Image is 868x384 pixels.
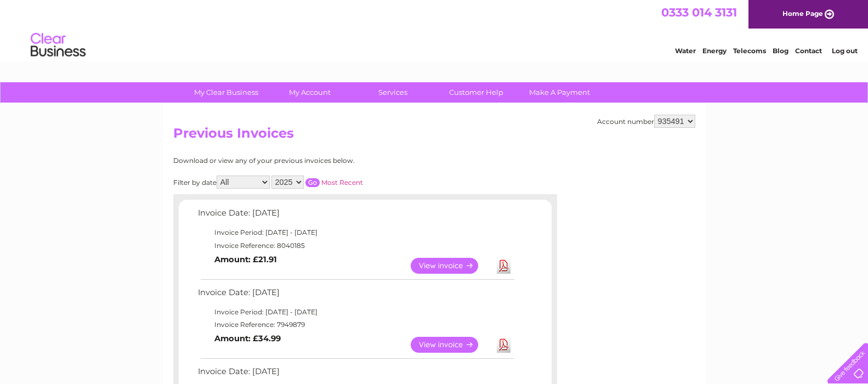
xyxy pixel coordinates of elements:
[195,239,516,252] td: Invoice Reference: 8040185
[431,82,521,103] a: Customer Help
[321,178,363,187] a: Most Recent
[195,318,516,331] td: Invoice Reference: 7949879
[795,47,822,55] a: Contact
[264,82,355,103] a: My Account
[661,5,737,19] a: 0333 014 3131
[675,47,696,55] a: Water
[195,306,516,319] td: Invoice Period: [DATE] - [DATE]
[30,29,86,62] img: logo.png
[702,47,727,55] a: Energy
[733,47,766,55] a: Telecoms
[195,206,516,226] td: Invoice Date: [DATE]
[173,157,461,165] div: Download or view any of your previous invoices below.
[195,226,516,239] td: Invoice Period: [DATE] - [DATE]
[214,334,281,343] b: Amount: £34.99
[597,115,695,128] div: Account number
[497,258,510,274] a: Download
[514,82,605,103] a: Make A Payment
[173,176,461,189] div: Filter by date
[773,47,788,55] a: Blog
[173,126,695,146] h2: Previous Invoices
[832,47,858,55] a: Log out
[181,82,271,103] a: My Clear Business
[348,82,438,103] a: Services
[411,258,491,274] a: View
[195,285,516,306] td: Invoice Date: [DATE]
[411,337,491,353] a: View
[497,337,510,353] a: Download
[214,255,277,264] b: Amount: £21.91
[175,6,694,53] div: Clear Business is a trading name of Verastar Limited (registered in [GEOGRAPHIC_DATA] No. 3667643...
